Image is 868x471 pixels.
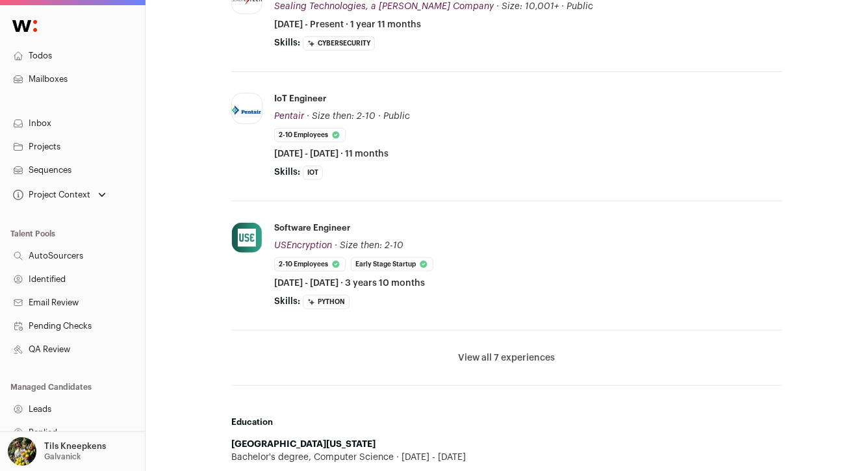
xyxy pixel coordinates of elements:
h2: Education [231,417,782,427]
span: Skills: [274,166,300,179]
span: Pentair [274,112,304,121]
button: Open dropdown [5,437,108,466]
button: View all 7 experiences [459,351,555,364]
span: [DATE] - [DATE] · 11 months [274,147,389,160]
div: Bachelor's degree, Computer Science [231,451,782,464]
li: 2-10 employees [274,257,346,272]
p: Galvanick [44,452,81,462]
span: [DATE] - [DATE] [394,451,466,464]
span: Sealing Technologies, a [PERSON_NAME] Company [274,2,494,11]
li: 2-10 employees [274,128,346,142]
li: Early Stage Startup [351,257,433,272]
p: Tils Kneepkens [44,441,106,452]
div: Software Engineer [274,222,350,234]
span: · Size: 10,001+ [496,2,559,11]
span: · Size then: 2-10 [335,241,403,250]
span: Public [383,112,410,121]
span: [DATE] - Present · 1 year 11 months [274,18,421,31]
img: Wellfound [5,13,44,39]
span: [DATE] - [DATE] · 3 years 10 months [274,277,425,290]
strong: [GEOGRAPHIC_DATA][US_STATE] [231,440,376,449]
div: IoT Engineer [274,93,326,105]
span: Skills: [274,36,300,49]
span: Skills: [274,295,300,308]
button: Open dropdown [10,186,108,204]
img: 8468a4dce2ca50cd15f12b99290d6252378f7664dc9a1d8caa0600fb942d6c5e.jpg [232,223,262,253]
span: · Size then: 2-10 [307,112,376,121]
span: Public [567,2,593,11]
div: Project Context [10,190,90,200]
li: IOT [303,166,323,180]
img: 6689865-medium_jpg [8,437,36,466]
img: ffa247e05ffae0ce0800d5d60d2ef0ddc9bfa0a0b73caf06cafdb31d1ffdd5bf.jpg [232,99,262,118]
li: Cybersecurity [303,36,375,51]
span: USEncryption [274,241,332,250]
span: · [378,110,381,123]
li: Python [303,295,350,309]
